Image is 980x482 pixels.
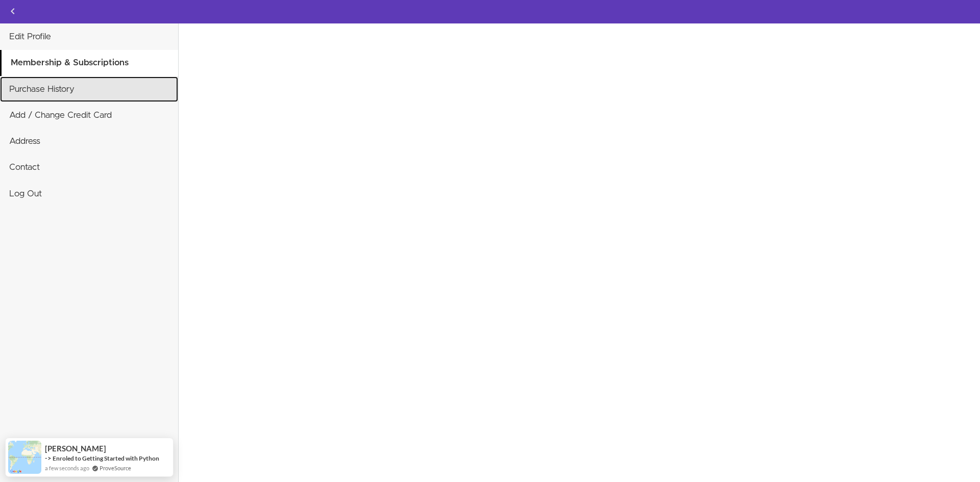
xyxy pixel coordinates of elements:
[45,444,106,453] span: [PERSON_NAME]
[53,454,159,463] a: Enroled to Getting Started with Python
[45,464,89,472] span: a few seconds ago
[45,454,52,462] span: ->
[100,464,131,472] a: ProveSource
[7,5,19,17] svg: Back to courses
[8,441,41,474] img: provesource social proof notification image
[2,50,178,75] a: Membership & Subscriptions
